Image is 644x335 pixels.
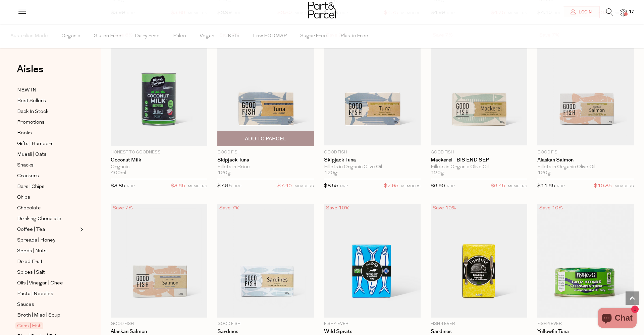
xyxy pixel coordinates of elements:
small: MEMBERS [401,185,421,188]
span: Sugar Free [300,24,327,48]
a: Wild Sprats [324,329,421,335]
span: NEW IN [17,86,37,94]
span: Pasta | Noodles [17,290,53,298]
a: Promotions [17,118,78,127]
span: Spices | Salt [17,269,45,277]
span: Crackers [17,172,39,180]
inbox-online-store-chat: Shopify online store chat [596,308,639,330]
span: Vegan [200,24,214,48]
div: Save 10% [324,204,352,213]
img: Skipjack Tuna [324,31,421,145]
div: Fillets in Brine [217,164,314,170]
a: Best Sellers [17,97,78,105]
a: Chocolate [17,204,78,212]
button: Expand/Collapse Coffee | Tea [78,225,83,233]
span: Gifts | Hampers [17,140,54,148]
div: Save 10% [537,204,565,213]
button: Add To Parcel [217,131,314,146]
span: Spreads | Honey [17,237,55,245]
small: RRP [447,185,454,188]
p: Good Fish [324,149,421,155]
span: Muesli | Oats [17,151,47,159]
span: 120g [537,170,551,176]
img: Alaskan Salmon [537,31,634,145]
span: $3.85 [111,184,125,189]
a: Mackerel - BIS END SEP [431,157,527,163]
a: Oils | Vinegar | Ghee [17,279,78,287]
span: Cans | Fish [15,322,43,329]
a: Dried Fruit [17,258,78,266]
span: Drinking Chocolate [17,215,61,223]
a: Skipjack Tuna [324,157,421,163]
div: Fillets in Organic Olive Oil [324,164,421,170]
span: $7.95 [217,184,232,189]
span: $11.65 [537,184,555,189]
a: Seeds | Nuts [17,247,78,255]
span: $7.95 [384,182,398,191]
div: Save 10% [431,204,458,213]
span: Add To Parcel [245,135,286,142]
span: Paleo [173,24,186,48]
span: Low FODMAP [253,24,287,48]
a: Coffee | Tea [17,225,78,234]
div: Save 7% [217,204,241,213]
small: RRP [557,185,565,188]
span: Plastic Free [340,24,368,48]
span: 17 [627,9,636,15]
span: Dairy Free [135,24,160,48]
a: Sauces [17,300,78,309]
span: Promotions [17,119,45,127]
a: Bars | Chips [17,183,78,191]
span: $6.45 [491,182,505,191]
a: Snacks [17,161,78,170]
p: Fish 4 Ever [537,321,634,327]
small: MEMBERS [508,185,527,188]
span: Back In Stock [17,108,48,116]
span: Seeds | Nuts [17,247,47,255]
p: Good Fish [217,321,314,327]
img: Part&Parcel [308,2,336,18]
p: Fish 4 Ever [431,321,527,327]
a: Coconut Milk [111,157,207,163]
span: Coffee | Tea [17,226,45,234]
span: 120g [324,170,337,176]
span: Snacks [17,161,34,170]
img: Wild Sprats [324,204,421,318]
span: Keto [228,24,239,48]
p: Fish 4 Ever [324,321,421,327]
span: $3.65 [171,182,185,191]
a: Cans | Fish [17,322,78,330]
p: Good Fish [217,149,314,155]
span: $6.90 [431,184,445,189]
span: Broth | Miso | Soup [17,312,60,320]
small: MEMBERS [294,185,314,188]
img: Sardines [217,204,314,318]
p: Good Fish [537,149,634,155]
a: Sardines [217,329,314,335]
span: $10.85 [594,182,612,191]
a: Back In Stock [17,108,78,116]
small: RRP [340,185,348,188]
span: 120g [217,170,231,176]
img: Skipjack Tuna [217,31,314,145]
small: MEMBERS [614,185,634,188]
a: Chips [17,193,78,202]
span: Organic [61,24,80,48]
span: 400ml [111,170,126,176]
img: Yellowfin Tuna [537,204,634,318]
small: MEMBERS [188,185,207,188]
span: Sauces [17,301,34,309]
a: Aisles [17,64,44,81]
a: Drinking Chocolate [17,215,78,223]
span: $8.55 [324,184,338,189]
a: Gifts | Hampers [17,140,78,148]
img: Coconut Milk [111,31,207,146]
span: Gluten Free [94,24,121,48]
img: Sardines [431,204,527,318]
span: Aisles [17,62,44,77]
a: Pasta | Noodles [17,290,78,298]
a: NEW IN [17,86,78,94]
img: Alaskan Salmon [111,204,207,318]
a: Muesli | Oats [17,150,78,159]
div: Save 7% [111,204,135,213]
